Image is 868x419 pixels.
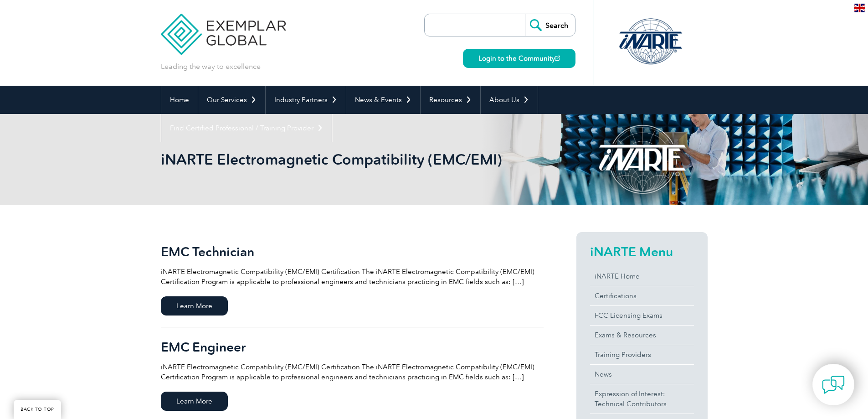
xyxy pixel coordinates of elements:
[525,14,575,36] input: Search
[346,86,420,114] a: News & Events
[590,345,694,364] a: Training Providers
[590,365,694,384] a: News
[161,267,544,287] p: iNARTE Electromagnetic Compatibility (EMC/EMI) Certification The iNARTE Electromagnetic Compatibi...
[555,56,560,61] img: open_square.png
[590,326,694,345] a: Exams & Resources
[14,400,61,419] a: BACK TO TOP
[463,49,575,68] a: Login to the Community
[590,267,694,286] a: iNARTE Home
[161,296,228,316] span: Learn More
[590,286,694,305] a: Certifications
[481,86,538,114] a: About Us
[161,362,544,382] p: iNARTE Electromagnetic Compatibility (EMC/EMI) Certification The iNARTE Electromagnetic Compatibi...
[161,150,511,168] h1: iNARTE Electromagnetic Compatibility (EMC/EMI)
[161,340,544,354] h2: EMC Engineer
[590,384,694,414] a: Expression of Interest:Technical Contributors
[822,373,845,396] img: contact-chat.png
[198,86,265,114] a: Our Services
[161,62,261,72] p: Leading the way to excellence
[161,232,544,327] a: EMC Technician iNARTE Electromagnetic Compatibility (EMC/EMI) Certification The iNARTE Electromag...
[590,244,694,259] h2: iNARTE Menu
[161,244,544,259] h2: EMC Technician
[421,86,480,114] a: Resources
[161,114,332,142] a: Find Certified Professional / Training Provider
[161,392,228,411] span: Learn More
[854,4,865,12] img: en
[266,86,346,114] a: Industry Partners
[590,306,694,325] a: FCC Licensing Exams
[161,86,198,114] a: Home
